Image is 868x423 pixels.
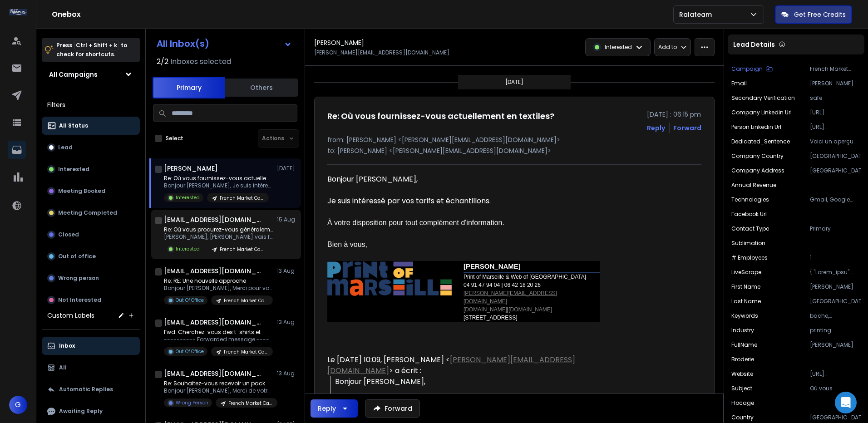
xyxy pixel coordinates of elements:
[56,41,127,59] p: Press to check for shortcuts.
[327,219,504,226] font: À votre disposition pour tout complément d'information.
[731,196,769,203] p: Technologies
[464,274,586,321] font: Print of Marseille & Web of [GEOGRAPHIC_DATA] 04 91 47 94 04 | 06 42 18 20 26 | [STREET_ADDRESS]
[220,195,263,202] p: French Market Campaign | Group A | Ralateam | Max 2 per Company
[647,110,701,119] p: [DATE] : 06:15 pm
[731,254,768,261] p: # Employees
[42,65,140,84] button: All Campaigns
[327,196,592,207] div: Je suis intéressé par vos tarifs et échantillons.
[810,80,861,87] p: [PERSON_NAME][EMAIL_ADDRESS][DOMAIN_NAME]
[731,211,767,218] p: Facebook Url
[59,342,75,349] p: Inbox
[810,269,861,276] p: { "Lorem_ipsu": "Dolors", "Amet_cons": "ad Elitseddoe", "Temporin": "Utlaboree, Dolorem, Aliq, En...
[228,400,272,407] p: French Market Campaign | Group B | Ralateam | Max 1 per Company
[810,283,861,290] p: [PERSON_NAME]
[679,10,715,19] p: Ralateam
[176,194,200,201] p: Interested
[164,233,273,241] p: [PERSON_NAME], [PERSON_NAME] vais faire en
[731,327,754,334] p: Industry
[225,78,298,98] button: Others
[731,399,754,407] p: Flocage
[731,385,752,392] p: Subject
[9,9,27,15] img: logo
[164,380,273,387] p: Re: Souhaitez-vous recevoir un pack
[731,65,763,73] p: Campaign
[157,56,168,67] span: 2 / 2
[775,5,852,24] button: Get Free Credits
[164,387,273,394] p: Bonjour [PERSON_NAME], Merci de votre retour. En
[327,174,592,185] div: Bonjour [PERSON_NAME],
[224,349,267,355] p: French Market Campaign | Group B | Ralateam | Max 1 per Company
[149,34,299,53] button: All Inbox(s)
[327,241,367,248] font: Bien à vous,
[164,329,273,336] p: Fwd: Cherchez-vous des t-shirts et
[220,246,263,253] p: French Market Campaign | Group B | Ralateam | Max 1 per Company
[42,291,140,309] button: Not Interested
[58,166,89,173] p: Interested
[58,296,101,304] p: Not Interested
[673,123,701,133] div: Forward
[365,399,420,418] button: Forward
[731,152,784,160] p: Company Country
[59,364,67,371] p: All
[42,226,140,244] button: Closed
[731,356,754,363] p: Broderie
[49,70,98,79] h1: All Campaigns
[42,204,140,222] button: Meeting Completed
[731,167,784,174] p: Company Address
[505,79,523,86] p: [DATE]
[731,94,795,102] p: Secondary Verification
[52,9,673,20] h1: Onebox
[58,275,99,282] p: Wrong person
[731,269,761,276] p: LiveScrape
[658,44,677,51] p: Add to
[47,311,94,320] h3: Custom Labels
[59,408,103,415] p: Awaiting Reply
[176,297,204,304] p: Out Of Office
[733,40,775,49] p: Lead Details
[731,283,760,290] p: First Name
[277,216,297,223] p: 15 Aug
[164,175,273,182] p: Re: Où vous fournissez-vous actuellement
[327,354,592,376] div: Le [DATE] 10:09, [PERSON_NAME] < > a écrit :
[810,152,861,160] p: [GEOGRAPHIC_DATA]
[731,225,769,232] p: Contact Type
[731,182,776,189] p: Annual Revenue
[42,359,140,377] button: All
[166,135,183,142] label: Select
[731,65,773,73] button: Campaign
[164,164,218,173] h1: [PERSON_NAME]
[164,215,264,224] h1: [EMAIL_ADDRESS][DOMAIN_NAME]
[42,269,140,287] button: Wrong person
[58,187,105,195] p: Meeting Booked
[164,285,273,292] p: Bonjour [PERSON_NAME], Merci pour votre réponse
[731,80,747,87] p: Email
[42,117,140,135] button: All Status
[277,165,297,172] p: [DATE]
[9,396,27,414] button: G
[176,246,200,252] p: Interested
[42,98,140,111] h3: Filters
[42,247,140,266] button: Out of office
[810,312,861,320] p: bache, impression numerique, impression textile, papetrie, adhesifs, habillage devanture, impress...
[164,369,264,378] h1: [EMAIL_ADDRESS][DOMAIN_NAME]
[810,414,861,421] p: [GEOGRAPHIC_DATA]
[731,109,792,116] p: Company Linkedin Url
[810,385,861,392] p: Où vous fournissez-vous actuellement en textiles?
[327,110,554,123] h1: Re: Où vous fournissez-vous actuellement en textiles?
[731,138,790,145] p: Dedicated_Sentence
[153,77,225,98] button: Primary
[810,298,861,305] p: [GEOGRAPHIC_DATA]
[42,337,140,355] button: Inbox
[810,196,861,203] p: Gmail, Google Apps, reCAPTCHA, Google Tag Manager, Woo Commerce, Google Font API, [DOMAIN_NAME], ...
[464,262,521,270] font: [PERSON_NAME]
[314,49,449,56] p: [PERSON_NAME][EMAIL_ADDRESS][DOMAIN_NAME]
[794,10,846,19] p: Get Free Credits
[508,306,552,313] a: [DOMAIN_NAME]
[464,290,557,305] a: [PERSON_NAME][EMAIL_ADDRESS][DOMAIN_NAME]
[170,56,231,67] h3: Inboxes selected
[731,240,765,247] p: Sublimation
[58,144,73,151] p: Lead
[810,327,861,334] p: printing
